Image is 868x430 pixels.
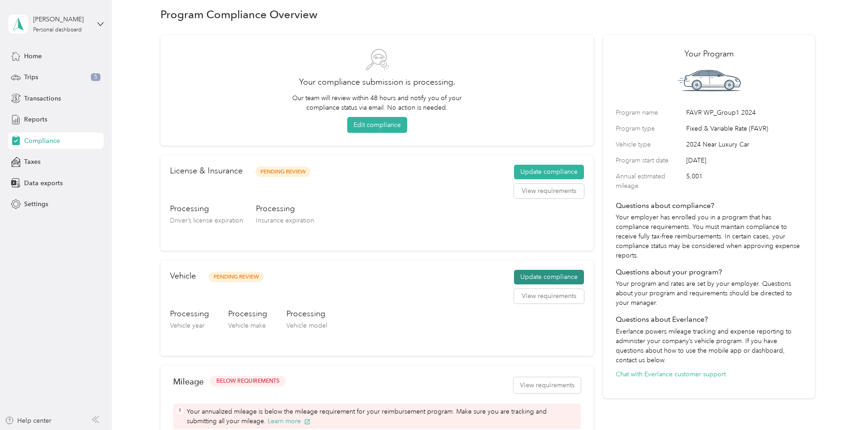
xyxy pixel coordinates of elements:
[24,136,60,146] span: Compliance
[686,156,802,165] span: [DATE]
[170,270,196,282] h2: Vehicle
[288,93,466,112] p: Our team will review within 48 hours and notify you of your compliance status via email. No actio...
[514,289,584,304] button: View requirements
[616,212,802,260] p: Your employer has enrolled you in a program that has compliance requirements. You must maintain c...
[170,322,205,329] span: Vehicle year
[256,217,314,224] span: Insurance expiration
[514,270,584,284] button: Update compliance
[616,279,802,308] p: Your program and rates are set by your employer. Questions about your program and requirements sh...
[616,108,683,117] label: Program name
[616,267,802,278] h4: Questions about your program?
[170,203,243,214] h3: Processing
[268,416,310,426] button: Learn more
[160,10,318,19] h1: Program Compliance Overview
[228,322,266,329] span: Vehicle make
[347,117,407,133] button: Edit compliance
[170,308,209,319] h3: Processing
[209,272,264,282] span: Pending Review
[170,165,243,177] h2: License & Insurance
[24,115,47,124] span: Reports
[187,407,578,426] span: Your annualized mileage is below the mileage requirement for your reimbursement program. Make sur...
[5,416,51,425] button: Help center
[286,308,327,319] h3: Processing
[616,140,683,149] label: Vehicle type
[256,203,314,214] h3: Processing
[686,140,802,149] span: 2024 Near Luxury Car
[33,15,90,24] div: [PERSON_NAME]
[210,376,286,387] button: BELOW REQUIREMENTS
[616,156,683,165] label: Program start date
[514,377,581,393] button: View requirements
[24,178,63,188] span: Data exports
[216,377,279,385] span: BELOW REQUIREMENTS
[616,172,683,191] label: Annual estimated mileage
[173,76,581,88] h2: Your compliance submission is processing.
[686,124,802,133] span: Fixed & Variable Rate (FAVR)
[616,369,726,379] button: Chat with Everlance customer support
[24,199,48,209] span: Settings
[616,200,802,211] h4: Questions about compliance?
[24,157,40,167] span: Taxes
[686,108,802,117] span: FAVR WP_Group1 2024
[173,377,204,386] h2: Mileage
[228,308,267,319] h3: Processing
[514,165,584,179] button: Update compliance
[686,172,802,191] span: 5,001
[616,48,802,60] h2: Your Program
[616,124,683,133] label: Program type
[255,167,310,177] span: Pending Review
[33,27,82,33] div: Personal dashboard
[514,184,584,198] button: View requirements
[817,379,868,430] iframe: Everlance-gr Chat Button Frame
[24,94,61,103] span: Transactions
[286,322,327,329] span: Vehicle model
[616,314,802,325] h4: Questions about Everlance?
[24,51,42,61] span: Home
[616,327,802,365] p: Everlance powers mileage tracking and expense reporting to administer your company’s vehicle prog...
[91,73,100,81] span: 5
[170,217,243,224] span: Driver’s license expiration
[24,72,38,82] span: Trips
